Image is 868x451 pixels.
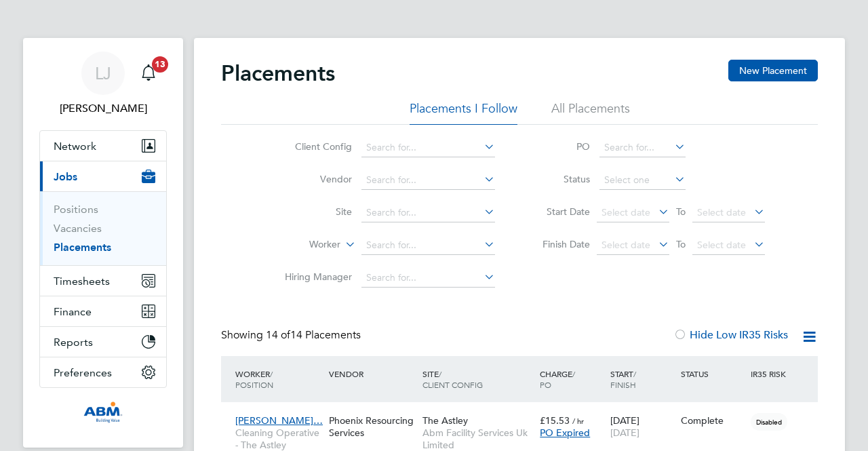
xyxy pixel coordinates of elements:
[40,357,166,387] button: Preferences
[529,205,590,218] label: Start Date
[529,140,590,153] label: PO
[262,238,340,252] label: Worker
[361,203,495,222] input: Search for...
[54,336,93,349] span: Reports
[672,235,690,253] span: To
[361,171,495,190] input: Search for...
[536,361,607,397] div: Charge
[274,173,352,185] label: Vendor
[422,368,483,390] span: / Client Config
[40,191,166,265] div: Jobs
[572,416,584,426] span: / hr
[54,222,102,235] a: Vacancies
[422,414,468,427] span: The Astley
[672,203,690,220] span: To
[422,427,533,451] span: Abm Facility Services Uk Limited
[551,100,630,125] li: All Placements
[361,269,495,288] input: Search for...
[221,328,363,342] div: Showing
[540,368,575,390] span: / PO
[95,64,111,82] span: LJ
[54,275,110,288] span: Timesheets
[274,140,352,153] label: Client Config
[751,413,787,431] span: Disabled
[728,60,818,81] button: New Placement
[235,414,323,427] span: [PERSON_NAME]…
[419,361,536,397] div: Site
[540,414,570,427] span: £15.53
[152,56,168,73] span: 13
[325,361,419,386] div: Vendor
[39,401,167,423] a: Go to home page
[40,296,166,326] button: Finance
[601,239,650,251] span: Select date
[232,407,818,418] a: [PERSON_NAME]…Cleaning Operative - The Astley ManchesterPhoenix Resourcing ServicesThe AstleyAbm ...
[83,401,123,423] img: abm1-logo-retina.png
[681,414,745,427] div: Complete
[599,138,686,157] input: Search for...
[610,368,636,390] span: / Finish
[232,361,325,397] div: Worker
[266,328,361,342] span: 14 Placements
[40,327,166,357] button: Reports
[529,238,590,250] label: Finish Date
[39,100,167,117] span: Lee Johnson
[599,171,686,190] input: Select one
[40,266,166,296] button: Timesheets
[697,239,746,251] span: Select date
[274,271,352,283] label: Hiring Manager
[607,408,677,446] div: [DATE]
[410,100,517,125] li: Placements I Follow
[677,361,748,386] div: Status
[54,170,77,183] span: Jobs
[39,52,167,117] a: LJ[PERSON_NAME]
[54,203,98,216] a: Positions
[235,368,273,390] span: / Position
[540,427,590,439] span: PO Expired
[40,161,166,191] button: Jobs
[54,140,96,153] span: Network
[747,361,794,386] div: IR35 Risk
[325,408,419,446] div: Phoenix Resourcing Services
[361,138,495,157] input: Search for...
[266,328,290,342] span: 14 of
[607,361,677,397] div: Start
[673,328,788,342] label: Hide Low IR35 Risks
[54,305,92,318] span: Finance
[40,131,166,161] button: Network
[135,52,162,95] a: 13
[23,38,183,448] nav: Main navigation
[610,427,639,439] span: [DATE]
[54,241,111,254] a: Placements
[697,206,746,218] span: Select date
[221,60,335,87] h2: Placements
[54,366,112,379] span: Preferences
[361,236,495,255] input: Search for...
[274,205,352,218] label: Site
[601,206,650,218] span: Select date
[529,173,590,185] label: Status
